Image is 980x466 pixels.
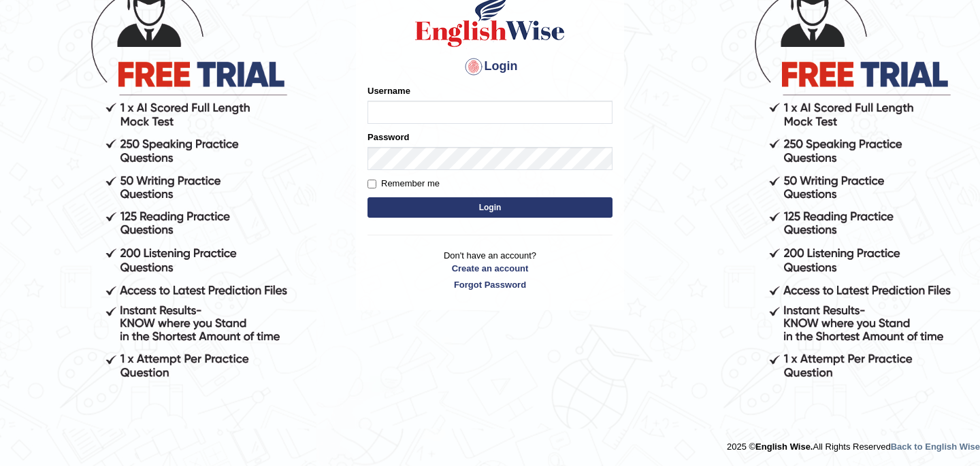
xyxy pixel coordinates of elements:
[367,249,612,291] p: Don't have an account?
[367,197,612,218] button: Login
[891,442,980,452] a: Back to English Wise
[367,262,612,275] a: Create an account
[367,131,409,144] label: Password
[367,278,612,291] a: Forgot Password
[755,442,813,452] strong: English Wise.
[367,177,440,190] label: Remember me
[367,84,410,97] label: Username
[367,56,612,78] h4: Login
[367,180,376,188] input: Remember me
[727,433,980,453] div: 2025 © All Rights Reserved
